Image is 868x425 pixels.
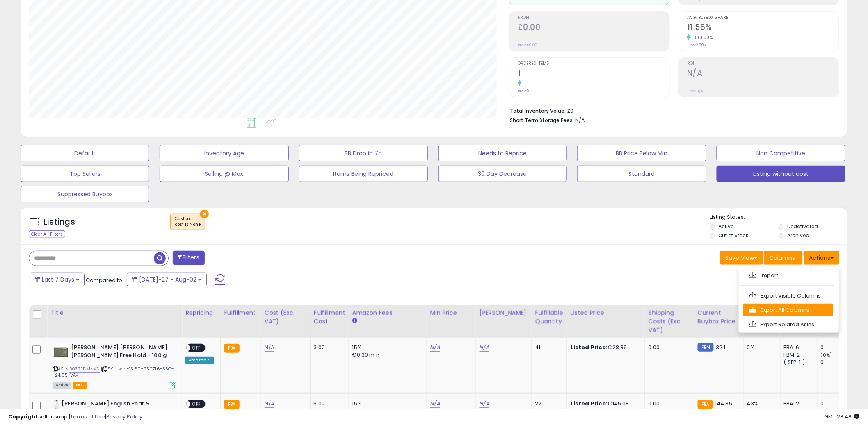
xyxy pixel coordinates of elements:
div: ( SFP: 1 ) [784,359,811,366]
span: Ordered Items [518,61,669,66]
button: BB Drop in 7d [299,145,428,161]
span: N/A [575,116,585,124]
span: Columns [770,254,795,262]
div: 15% [352,400,420,407]
div: €0.30 min [352,351,420,359]
div: 22 [535,400,561,407]
a: Export All Columns [743,304,833,316]
small: Prev: £0.00 [518,43,537,48]
a: N/A [430,400,440,408]
div: FBA: 2 [784,400,811,407]
small: (0%) [821,352,832,358]
div: 0.00 [649,400,688,407]
a: Privacy Policy [106,413,142,420]
b: [PERSON_NAME] English Pear & Fresia Edc Vapo 100 Ml 100 ml [62,400,161,417]
div: Title [50,309,178,317]
div: 15% [352,344,420,351]
div: Listed Price [571,309,642,317]
span: OFF [190,401,203,408]
div: Amazon AI [185,357,214,364]
span: All listings currently available for purchase on Amazon [53,382,71,389]
small: FBM [698,343,714,352]
div: Fulfillment [224,309,257,317]
div: €145.08 [571,400,639,407]
button: Actions [804,251,839,265]
h2: N/A [687,68,839,80]
button: Items Being Repriced [299,166,428,182]
button: 30 Day Decrease [438,166,567,182]
button: Inventory Age [160,145,288,161]
div: 0 [821,400,854,407]
div: Clear All Filters [29,230,65,238]
span: 32.1 [716,343,726,351]
div: FBM: 2 [784,351,811,359]
img: 31VuYtgOueL._SL40_.jpg [53,344,69,360]
button: Default [21,145,149,161]
h5: Listings [43,216,75,228]
small: Prev: N/A [687,89,703,93]
button: Filters [173,251,205,265]
button: Save View [720,251,763,265]
div: 41 [535,344,561,351]
b: Listed Price: [571,343,608,351]
div: Repricing [185,309,217,317]
span: | SKU: vcp-13.60-250716-SSO--24.95-VA4 [53,366,174,378]
label: Out of Stock [719,232,749,239]
div: seller snap | | [8,413,142,421]
div: Amazon Fees [352,309,423,317]
div: 6.02 [314,400,343,407]
div: Cost (Exc. VAT) [265,309,307,326]
div: €0.30 min [352,407,420,415]
button: Listing without cost [717,166,845,182]
button: × [200,210,209,218]
span: [DATE]-27 - Aug-02 [139,275,196,284]
label: Deactivated [787,223,818,230]
span: 2025-08-10 23:48 GMT [825,413,860,420]
a: N/A [480,343,489,352]
div: [PERSON_NAME] [480,309,528,317]
div: 0% [747,344,774,351]
div: 0 [821,359,854,366]
div: 3.02 [314,344,343,351]
a: N/A [265,343,274,352]
b: Total Inventory Value: [510,107,566,114]
h2: 1 [518,68,669,80]
span: Last 7 Days [42,275,74,284]
div: 43% [747,400,774,407]
button: Columns [764,251,803,265]
button: Non Competitive [717,145,845,161]
b: [PERSON_NAME].[PERSON_NAME] [PERSON_NAME] Free Hold - 100 g [71,344,171,361]
button: Needs to Reprice [438,145,567,161]
div: Current Buybox Price [698,309,740,326]
span: Profit [518,16,669,20]
p: Listing States: [710,214,847,221]
div: 0.00 [649,344,688,351]
strong: Copyright [8,413,38,420]
small: 300.00% [691,34,713,41]
small: FBA [698,400,713,409]
a: Terms of Use [70,413,105,420]
div: €28.86 [571,344,639,351]
a: Export Visible Columns [743,289,833,302]
div: Min Price [430,309,473,317]
button: Top Sellers [21,166,149,182]
b: Listed Price: [571,400,608,407]
button: BB Price Below Min [577,145,706,161]
small: FBA [224,400,239,409]
div: Fulfillable Quantity [535,309,564,326]
span: ROI [687,61,839,66]
div: 0 [821,344,854,351]
span: 144.35 [715,400,732,407]
button: Suppressed Buybox [21,186,149,202]
b: Short Term Storage Fees: [510,117,574,124]
small: (0%) [821,408,832,414]
small: Prev: 2.89% [687,43,706,48]
span: Custom: [175,216,201,228]
button: [DATE]-27 - Aug-02 [127,273,207,286]
a: Import [743,269,833,282]
label: Active [719,223,734,230]
div: FBA: 6 [784,344,811,351]
button: Standard [577,166,706,182]
span: Compared to: [86,276,123,284]
span: FBA [73,382,87,389]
